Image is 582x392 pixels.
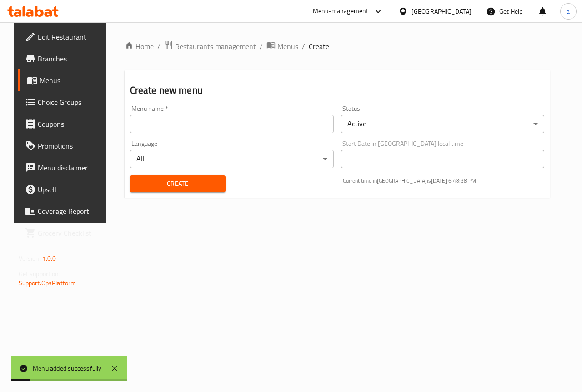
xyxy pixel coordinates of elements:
[18,26,111,48] a: Edit Restaurant
[266,40,298,52] a: Menus
[33,363,102,373] div: Menu added successfully
[19,268,60,280] span: Get support on:
[19,277,76,289] a: Support.OpsPlatform
[130,175,226,192] button: Create
[567,6,570,16] span: a
[18,113,111,135] a: Coupons
[38,140,104,151] span: Promotions
[18,179,111,200] a: Upsell
[137,178,218,189] span: Create
[18,200,111,222] a: Coverage Report
[18,222,111,244] a: Grocery Checklist
[38,206,104,217] span: Coverage Report
[38,31,104,42] span: Edit Restaurant
[18,157,111,179] a: Menu disclaimer
[130,150,334,168] div: All
[309,41,329,52] span: Create
[125,40,550,52] nav: breadcrumb
[157,41,161,52] li: /
[18,135,111,157] a: Promotions
[38,184,104,195] span: Upsell
[18,69,111,91] a: Menus
[38,162,104,173] span: Menu disclaimer
[40,75,104,86] span: Menus
[38,97,104,108] span: Choice Groups
[42,253,56,264] span: 1.0.0
[302,41,305,52] li: /
[130,115,334,133] input: Please enter Menu name
[18,48,111,69] a: Branches
[341,115,545,133] div: Active
[18,91,111,113] a: Choice Groups
[313,6,369,17] div: Menu-management
[260,41,263,52] li: /
[411,6,472,16] div: [GEOGRAPHIC_DATA]
[125,41,154,52] a: Home
[277,41,298,52] span: Menus
[164,40,256,52] a: Restaurants management
[38,228,104,238] span: Grocery Checklist
[19,253,41,264] span: Version:
[175,41,256,52] span: Restaurants management
[130,84,545,97] h2: Create new menu
[38,119,104,129] span: Coupons
[343,177,545,185] p: Current time in [GEOGRAPHIC_DATA] is [DATE] 6:48:38 PM
[38,53,104,64] span: Branches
